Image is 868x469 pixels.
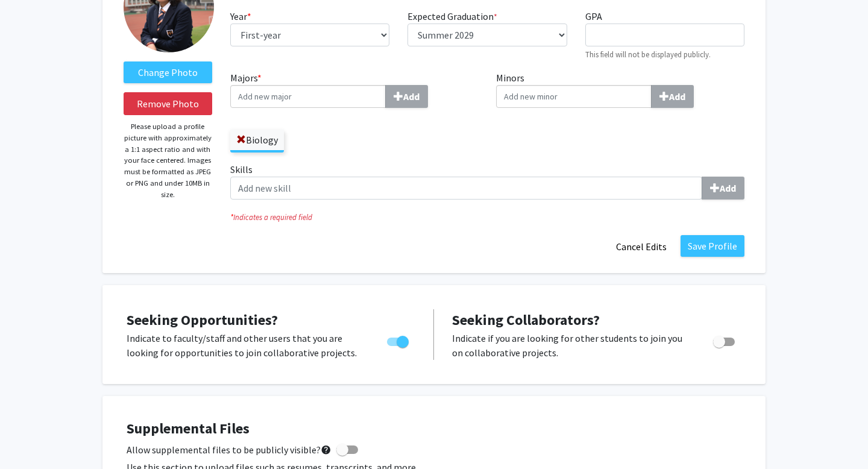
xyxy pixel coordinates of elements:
[681,235,744,257] button: Save Profile
[585,9,602,24] label: GPA
[9,415,51,460] iframe: Chat
[124,61,212,83] label: ChangeProfile Picture
[230,71,479,108] label: Majors
[230,177,702,200] input: SkillsAdd
[321,442,332,457] mat-icon: help
[585,49,711,59] small: This field will not be displayed publicly.
[651,85,694,108] button: Minors
[496,71,744,108] label: Minors
[124,121,212,200] p: Please upload a profile picture with approximately a 1:1 aspect ratio and with your face centered...
[708,331,741,349] div: Toggle
[403,90,420,102] b: Add
[702,177,744,200] button: Skills
[496,85,652,108] input: MinorsAdd
[407,9,497,24] label: Expected Graduation
[127,420,741,438] h4: Supplemental Files
[124,92,212,115] button: Remove Photo
[127,331,364,360] p: Indicate to faculty/staff and other users that you are looking for opportunities to join collabor...
[127,442,332,457] span: Allow supplemental files to be publicly visible?
[452,310,600,329] span: Seeking Collaborators?
[230,162,744,200] label: Skills
[230,9,251,24] label: Year
[230,212,744,223] i: Indicates a required field
[385,85,428,108] button: Majors*
[127,310,278,329] span: Seeking Opportunities?
[720,182,736,194] b: Add
[608,235,675,258] button: Cancel Edits
[452,331,690,360] p: Indicate if you are looking for other students to join you on collaborative projects.
[382,331,415,349] div: Toggle
[230,130,284,150] label: Biology
[669,90,685,102] b: Add
[230,85,386,108] input: Majors*Add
